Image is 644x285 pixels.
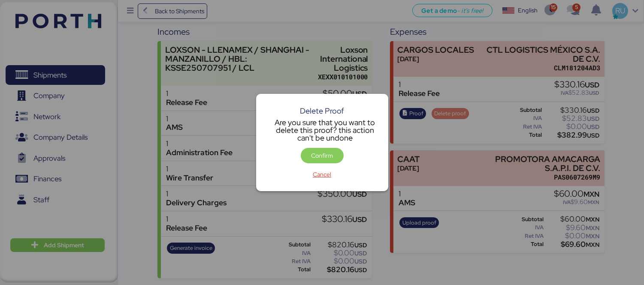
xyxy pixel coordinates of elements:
div: Delete Proof [265,107,379,115]
span: Confirm [311,150,333,161]
div: Are you sure that you want to delete this proof? this action can't be undone [271,119,379,142]
button: Cancel [301,167,344,182]
button: Confirm [301,148,344,163]
span: Cancel [313,169,331,180]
